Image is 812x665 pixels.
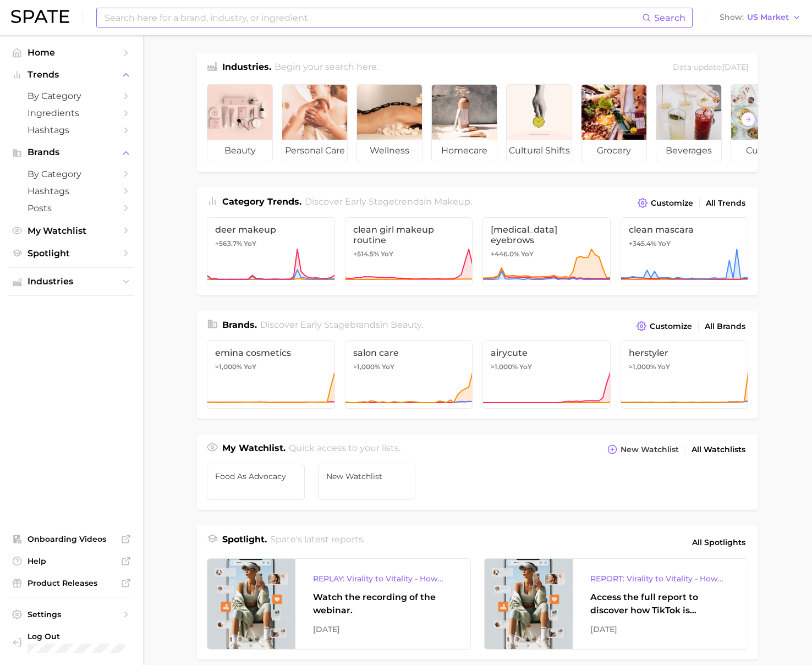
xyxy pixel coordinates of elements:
div: REPORT: Virality to Vitality - How TikTok is Driving Wellness Discovery [590,572,730,585]
span: beauty [207,140,272,162]
span: +345.4% [629,239,656,248]
span: Discover Early Stage brands in . [260,320,423,330]
span: YoY [519,362,532,371]
a: by Category [9,166,134,183]
a: beauty [207,84,273,162]
span: culinary [731,140,796,162]
span: All Watchlists [692,445,745,454]
button: Customize [634,318,695,334]
span: Home [28,47,116,58]
a: REPORT: Virality to Vitality - How TikTok is Driving Wellness DiscoveryAccess the full report to ... [484,558,748,650]
a: Settings [9,606,134,623]
span: personal care [282,140,347,162]
button: Scroll Right [741,112,755,127]
a: Help [9,553,134,569]
h2: Quick access to your lists. [289,442,400,457]
a: by Category [9,87,134,105]
div: REPLAY: Virality to Vitality - How TikTok is Driving Wellness Discovery [313,572,453,585]
span: Category Trends . [222,196,301,207]
span: Log Out [28,631,135,641]
span: herstyler [629,348,740,358]
a: My Watchlist [9,222,134,239]
span: YoY [381,250,393,259]
a: All Trends [703,196,748,211]
span: homecare [432,140,497,162]
span: >1,000% [629,362,656,371]
span: Ingredients [28,108,116,118]
button: Trends [9,67,134,83]
span: YoY [382,362,394,371]
span: Customize [651,199,693,208]
a: airycute>1,000% YoY [482,340,611,409]
span: +446.0% [491,250,519,258]
span: airycute [491,348,602,358]
a: Spotlight [9,245,134,262]
span: All Trends [706,199,745,208]
span: YoY [521,250,534,259]
button: Brands [9,144,134,161]
a: Hashtags [9,122,134,139]
span: clean mascara [629,224,740,235]
span: wellness [357,140,422,162]
span: >1,000% [215,362,242,371]
span: >1,000% [353,362,380,371]
div: Access the full report to discover how TikTok is reshaping the wellness landscape, from product d... [590,591,730,617]
a: Food as Advocacy [207,464,305,500]
button: Industries [9,273,134,290]
a: herstyler>1,000% YoY [621,340,749,409]
span: Search [654,13,685,23]
span: Onboarding Videos [28,534,116,544]
span: beverages [656,140,721,162]
a: Onboarding Videos [9,531,134,547]
a: Ingredients [9,105,134,122]
span: All Spotlights [692,536,745,549]
button: New Watchlist [605,442,682,457]
a: [MEDICAL_DATA] eyebrows+446.0% YoY [482,217,611,285]
a: Hashtags [9,183,134,200]
span: YoY [244,362,256,371]
span: emina cosmetics [215,348,327,358]
h1: Spotlight. [222,533,267,552]
span: Hashtags [28,125,116,135]
span: grocery [581,140,646,162]
a: personal care [282,84,348,162]
span: Industries [28,277,116,287]
div: [DATE] [313,623,453,636]
button: ShowUS Market [717,10,804,25]
a: salon care>1,000% YoY [345,340,473,409]
a: Log out. Currently logged in with e-mail spolansky@diginsights.com. [9,628,134,656]
a: emina cosmetics>1,000% YoY [207,340,335,409]
span: Discover Early Stage trends in . [305,196,472,207]
a: homecare [431,84,497,162]
span: salon care [353,348,465,358]
a: deer makeup+563.7% YoY [207,217,335,285]
div: Data update: [DATE] [673,61,748,75]
img: SPATE [11,10,69,23]
h1: Industries. [222,61,271,75]
a: culinary [731,84,797,162]
span: Trends [28,70,116,80]
h2: Begin your search here. [275,61,378,75]
div: [DATE] [590,623,730,636]
span: +563.7% [215,239,242,248]
span: deer makeup [215,224,327,235]
span: YoY [244,239,256,248]
a: Product Releases [9,575,134,591]
a: All Spotlights [689,533,748,552]
a: New Watchlist [318,464,416,500]
span: >1,000% [491,362,518,371]
a: All Watchlists [689,442,748,457]
span: YoY [657,362,670,371]
button: Customize [635,195,696,211]
a: clean girl makeup routine+514.5% YoY [345,217,473,285]
span: Spotlight [28,248,116,259]
span: by Category [28,169,116,179]
a: REPLAY: Virality to Vitality - How TikTok is Driving Wellness DiscoveryWatch the recording of the... [207,558,471,650]
h1: My Watchlist. [222,442,286,457]
span: Show [720,14,744,20]
span: by Category [28,91,116,101]
span: All Brands [705,322,745,331]
span: My Watchlist [28,226,116,236]
input: Search here for a brand, industry, or ingredient [103,8,642,27]
a: beverages [656,84,722,162]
